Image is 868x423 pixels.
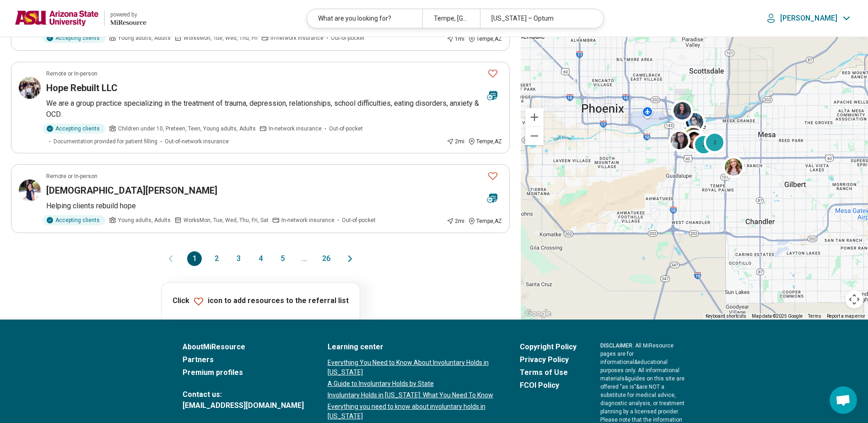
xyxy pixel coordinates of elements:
[520,367,577,378] a: Terms of Use
[845,290,863,309] button: Map camera controls
[830,386,857,414] div: Open chat
[328,402,496,421] a: Everything you need to know about involuntary holds in [US_STATE]
[118,34,171,42] span: Young adults, Adults
[480,9,595,28] div: [US_STATE] – Optum
[468,137,502,146] div: Tempe , AZ
[270,34,323,42] span: In-network insurance
[523,308,553,320] img: Google
[253,251,268,266] button: 4
[319,251,334,266] button: 26
[187,251,202,266] button: 1
[808,314,821,319] a: Terms (opens in new tab)
[173,296,349,307] p: Click icon to add resources to the referral list
[706,313,746,320] button: Keyboard shortcuts
[43,124,105,134] div: Accepting clients
[523,308,553,320] a: Open this area in Google Maps (opens a new window)
[281,216,334,224] span: In-network insurance
[46,98,502,120] p: We are a group practice specializing in the treatment of trauma, depression, relationships, schoo...
[118,125,256,133] span: Children under 10, Preteen, Teen, Young adults, Adults
[183,400,304,411] a: [EMAIL_ADDRESS][DOMAIN_NAME]
[46,81,118,94] h3: Hope Rebuilt LLC
[165,137,229,146] span: Out-of-network insurance
[468,217,502,225] div: Tempe , AZ
[15,7,146,29] a: Arizona State Universitypowered by
[183,354,304,365] a: Partners
[331,34,365,42] span: Out-of-pocket
[183,342,304,352] a: AboutMiResource
[328,379,496,389] a: A Guide to Involuntary Holds by State
[422,9,480,28] div: Tempe, [GEOGRAPHIC_DATA]
[183,367,304,378] a: Premium profiles
[46,70,97,78] p: Remote or In-person
[183,216,269,224] span: Works Mon, Tue, Wed, Thu, Fri, Sat
[520,354,577,365] a: Privacy Policy
[752,314,803,319] span: Map data ©2025 Google
[468,35,502,43] div: Tempe , AZ
[345,251,356,266] button: Next page
[275,251,290,266] button: 5
[525,108,544,126] button: Zoom in
[328,358,496,377] a: Everything You Need to Know About Involuntary Holds in [US_STATE]
[328,390,496,400] a: Involuntary Holds in [US_STATE]: What You Need To Know
[118,216,171,224] span: Young adults, Adults
[693,134,715,156] div: 2
[703,131,725,153] div: 2
[600,342,632,349] span: DISCLAIMER
[525,127,544,145] button: Zoom out
[231,251,246,266] button: 3
[54,137,157,146] span: Documentation provided for patient filling
[165,251,176,266] button: Previous page
[520,342,577,352] a: Copyright Policy
[269,125,322,133] span: In-network insurance
[328,342,496,352] a: Learning center
[183,389,304,400] span: Contact us:
[110,11,146,19] div: powered by
[484,64,502,83] button: Favorite
[447,137,464,146] div: 2 mi
[183,34,258,42] span: Works Mon, Tue, Wed, Thu, Fri
[43,33,105,43] div: Accepting clients
[209,251,224,266] button: 2
[484,167,502,185] button: Favorite
[46,172,97,180] p: Remote or In-person
[447,217,464,225] div: 2 mi
[297,251,312,266] span: ...
[827,314,865,319] a: Report a map error
[46,201,502,211] p: Helping clients rebuild hope
[447,35,464,43] div: 1 mi
[15,7,99,29] img: Arizona State University
[342,216,376,224] span: Out-of-pocket
[307,9,422,28] div: What are you looking for?
[43,215,105,225] div: Accepting clients
[46,184,217,197] h3: [DEMOGRAPHIC_DATA][PERSON_NAME]
[520,380,577,391] a: FCOI Policy
[329,125,363,133] span: Out-of-pocket
[780,14,837,23] p: [PERSON_NAME]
